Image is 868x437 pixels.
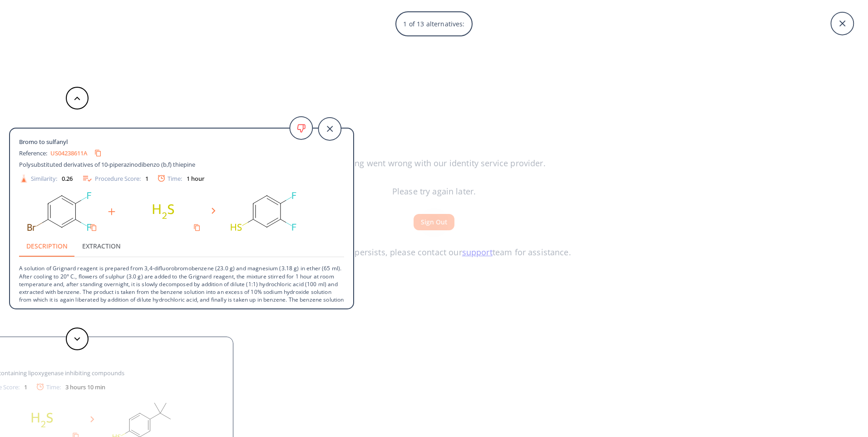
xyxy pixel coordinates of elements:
div: Similarity: [19,174,73,184]
span: Polysubstituted derivatives of 10-piperazinodibenzo (b,f) thiepine [19,160,195,169]
div: procedure tabs [19,235,344,257]
span: Reference: [19,149,50,157]
div: 0.26 [62,176,73,182]
button: Copy to clipboard [86,220,101,235]
div: 1 [145,176,148,182]
svg: Fc1ccc(Br)cc1F [19,189,101,235]
p: 1 of 13 alternatives: [399,15,469,33]
div: Time: [158,175,204,182]
a: US04238611A [50,150,87,156]
button: Extraction [75,235,128,257]
svg: S [123,189,204,235]
div: 1 hour [187,176,204,182]
button: Copy to clipboard [190,220,204,235]
button: Copy to clipboard [91,146,105,160]
span: Bromo to sulfanyl [19,138,71,146]
p: A solution of Grignard reagent is prepared from 3,4-difluorobromobenzene (23.0 g) and magnesium (... [19,257,344,327]
div: Procedure Score: [82,173,148,184]
button: Description [19,235,75,257]
svg: Fc1ccc(S)cc1F [223,189,305,235]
